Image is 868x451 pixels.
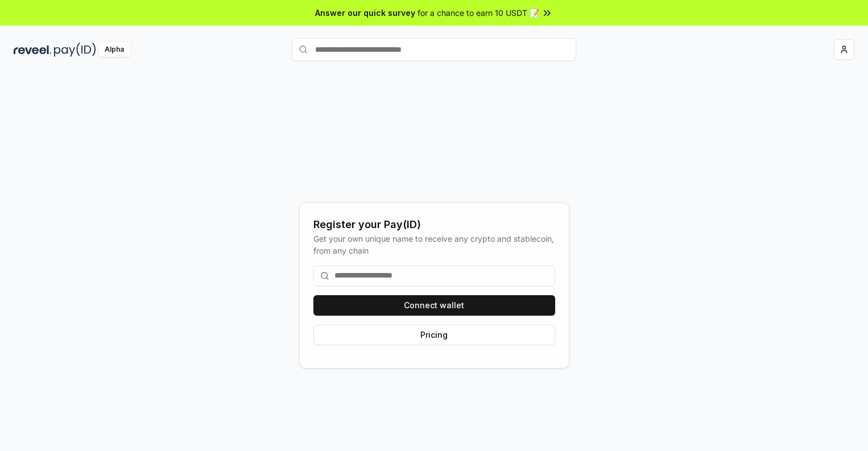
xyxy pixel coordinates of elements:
img: pay_id [54,43,96,57]
div: Get your own unique name to receive any crypto and stablecoin, from any chain [313,233,555,256]
button: Pricing [313,325,555,345]
button: Connect wallet [313,295,555,316]
span: for a chance to earn 10 USDT 📝 [418,7,539,19]
div: Register your Pay(ID) [313,217,555,233]
img: reveel_dark [14,43,52,57]
span: Answer our quick survey [315,7,415,19]
div: Alpha [98,43,130,57]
